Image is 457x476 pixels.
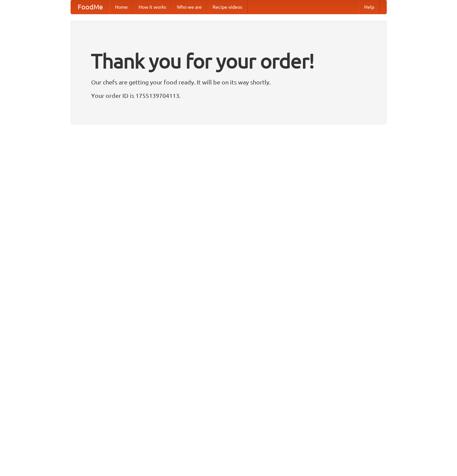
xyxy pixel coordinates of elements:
a: Who we are [172,0,207,14]
a: FoodMe [71,0,110,14]
p: Our chefs are getting your food ready. It will be on its way shortly. [91,77,366,87]
a: Recipe videos [207,0,247,14]
a: Home [110,0,133,14]
h1: Thank you for your order! [91,45,366,77]
a: Help [359,0,380,14]
a: How it works [133,0,172,14]
p: Your order ID is 1755139704113. [91,90,366,101]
